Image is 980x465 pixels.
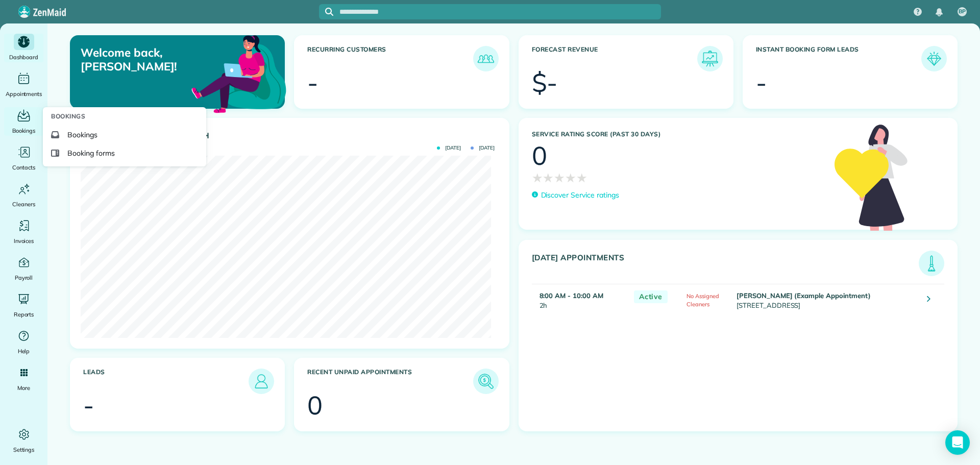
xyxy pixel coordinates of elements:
[532,143,547,168] div: 0
[532,131,824,138] h3: Service Rating score (past 30 days)
[554,168,565,187] span: ★
[83,131,499,140] h3: Actual Revenue this month
[4,217,43,246] a: Invoices
[543,168,554,187] span: ★
[67,148,115,158] span: Booking forms
[67,130,97,140] span: Bookings
[737,291,871,300] strong: [PERSON_NAME] (Example Appointment)
[437,145,461,151] span: [DATE]
[4,70,43,99] a: Appointments
[4,34,43,62] a: Dashboard
[81,46,216,73] p: Welcome back, [PERSON_NAME]!
[307,70,318,95] div: -
[471,145,495,151] span: [DATE]
[12,126,36,136] span: Bookings
[687,292,719,308] span: No Assigned Cleaners
[541,190,619,201] p: Discover Service ratings
[307,46,473,71] h3: Recurring Customers
[734,284,919,316] td: [STREET_ADDRESS]
[12,162,35,173] span: Contacts
[307,393,323,418] div: 0
[565,168,576,187] span: ★
[532,190,619,201] a: Discover Service ratings
[4,144,43,173] a: Contacts
[634,290,668,303] span: Active
[4,328,43,356] a: Help
[319,8,333,16] button: Focus search
[325,8,333,16] svg: Focus search
[4,254,43,283] a: Payroll
[959,8,966,16] span: BP
[756,46,921,71] h3: Instant Booking Form Leads
[540,291,603,300] strong: 8:00 AM - 10:00 AM
[756,70,767,95] div: -
[51,111,85,121] span: Bookings
[928,1,950,23] div: Notifications
[47,144,202,162] a: Booking forms
[307,369,473,394] h3: Recent unpaid appointments
[14,236,34,246] span: Invoices
[15,273,33,283] span: Payroll
[476,48,496,69] img: icon_recurring_customers-cf858462ba22bcd05b5a5880d41d6543d210077de5bb9ebc9590e49fd87d84ed.png
[532,168,543,187] span: ★
[924,48,944,69] img: icon_form_leads-04211a6a04a5b2264e4ee56bc0799ec3eb69b7e499cbb523a139df1d13a81ae0.png
[14,309,34,320] span: Reports
[47,126,202,144] a: Bookings
[83,369,249,394] h3: Leads
[4,181,43,209] a: Cleaners
[13,445,35,455] span: Settings
[83,393,94,418] div: -
[4,107,43,136] a: Bookings
[532,253,919,276] h3: [DATE] Appointments
[532,46,697,71] h3: Forecast Revenue
[251,371,272,391] img: icon_leads-1bed01f49abd5b7fead27621c3d59655bb73ed531f8eeb49469d10e621d6b896.png
[4,426,43,455] a: Settings
[6,89,42,99] span: Appointments
[576,168,587,187] span: ★
[189,23,288,123] img: dashboard_welcome-42a62b7d889689a78055ac9021e634bf52bae3f8056760290aed330b23ab8690.png
[700,48,720,69] img: icon_forecast_revenue-8c13a41c7ed35a8dcfafea3cbb826a0462acb37728057bba2d056411b612bbbe.png
[532,70,558,95] div: $-
[18,346,30,356] span: Help
[4,291,43,320] a: Reports
[532,284,629,316] td: 2h
[12,199,35,209] span: Cleaners
[9,52,38,62] span: Dashboard
[17,383,30,393] span: More
[921,253,942,274] img: icon_todays_appointments-901f7ab196bb0bea1936b74009e4eb5ffbc2d2711fa7634e0d609ed5ef32b18b.png
[945,430,970,455] div: Open Intercom Messenger
[476,371,496,391] img: icon_unpaid_appointments-47b8ce3997adf2238b356f14209ab4cced10bd1f174958f3ca8f1d0dd7fffeee.png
